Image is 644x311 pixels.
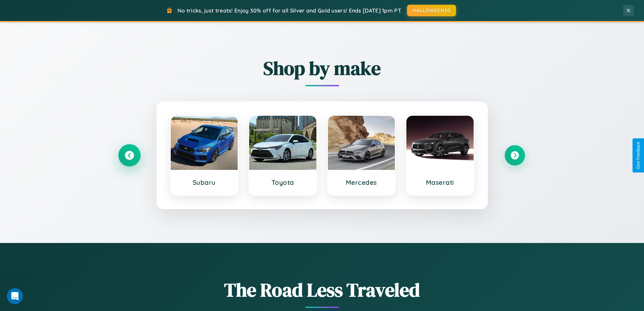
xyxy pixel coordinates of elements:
[407,5,456,16] button: HALLOWEEN30
[413,178,467,186] h3: Maserati
[177,7,402,14] span: No tricks, just treats! Enjoy 30% off for all Silver and Gold users! Ends [DATE] 1pm PT.
[256,178,310,186] h3: Toyota
[7,288,23,304] iframe: Intercom live chat
[119,55,525,81] h2: Shop by make
[177,178,231,186] h3: Subaru
[119,277,525,303] h1: The Road Less Traveled
[636,142,641,169] div: Give Feedback
[335,178,388,186] h3: Mercedes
